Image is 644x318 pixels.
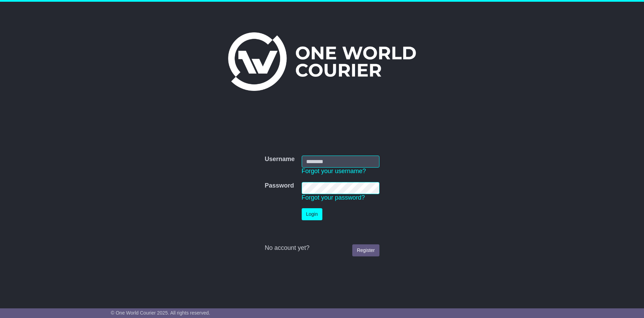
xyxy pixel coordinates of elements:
a: Register [352,244,379,256]
a: Forgot your username? [302,168,366,174]
label: Username [265,156,294,163]
span: © One World Courier 2025. All rights reserved. [111,310,210,316]
button: Login [302,208,322,220]
a: Forgot your password? [302,194,365,201]
label: Password [265,182,294,190]
img: One World [228,32,416,91]
div: No account yet? [265,244,379,252]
